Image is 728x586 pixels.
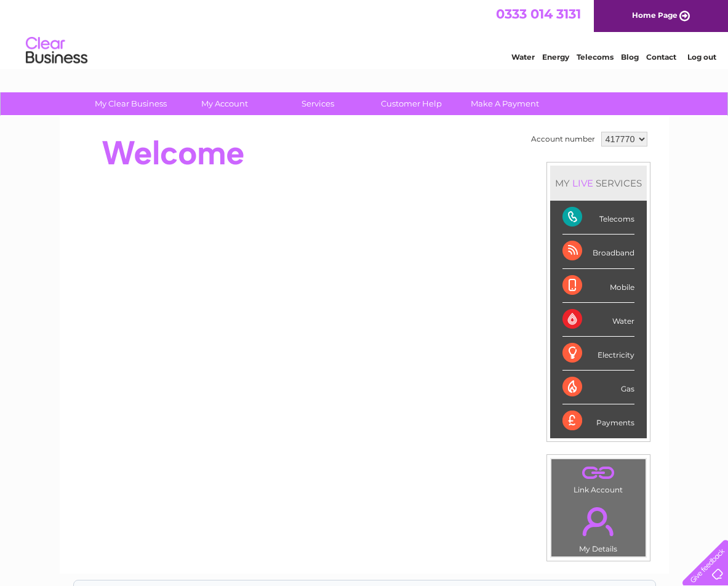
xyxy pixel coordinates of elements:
[562,371,634,404] div: Gas
[562,269,634,303] div: Mobile
[646,52,676,62] a: Contact
[551,497,646,557] td: My Details
[562,337,634,371] div: Electricity
[267,92,369,115] a: Services
[562,303,634,337] div: Water
[550,166,647,201] div: MY SERVICES
[511,52,535,62] a: Water
[562,235,634,268] div: Broadband
[570,177,596,189] div: LIVE
[454,92,556,115] a: Make A Payment
[551,459,646,497] td: Link Account
[496,6,581,22] a: 0333 014 3131
[577,52,614,62] a: Telecoms
[542,52,569,62] a: Energy
[361,92,462,115] a: Customer Help
[554,462,642,484] a: .
[174,92,275,115] a: My Account
[562,404,634,438] div: Payments
[554,500,642,543] a: .
[80,92,182,115] a: My Clear Business
[25,32,88,70] img: logo.png
[74,7,655,60] div: Clear Business is a trading name of Verastar Limited (registered in [GEOGRAPHIC_DATA] No. 3667643...
[562,201,634,235] div: Telecoms
[528,129,598,150] td: Account number
[687,52,716,62] a: Log out
[621,52,639,62] a: Blog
